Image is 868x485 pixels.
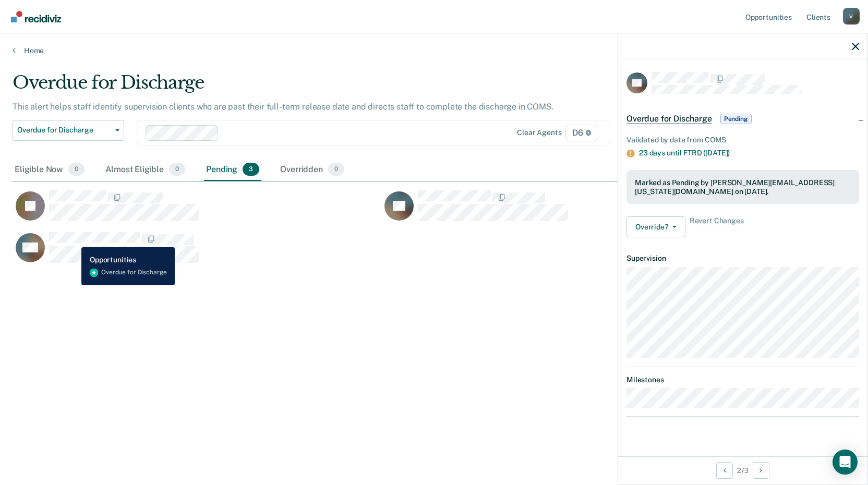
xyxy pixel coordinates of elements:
[243,163,259,176] span: 3
[635,178,851,196] div: Marked as Pending by [PERSON_NAME][EMAIL_ADDRESS][US_STATE][DOMAIN_NAME] on [DATE].
[13,232,381,273] div: CaseloadOpportunityCell-0507041
[626,114,712,124] span: Overdue for Discharge
[626,254,859,263] dt: Supervision
[103,159,187,181] div: Almost Eligible
[565,125,598,141] span: D6
[278,159,346,181] div: Overridden
[753,462,769,479] button: Next Opportunity
[13,72,664,102] div: Overdue for Discharge
[618,456,867,484] div: 2 / 3
[13,190,381,232] div: CaseloadOpportunityCell-0968909
[720,114,752,124] span: Pending
[13,46,855,55] a: Home
[843,8,860,25] button: Profile dropdown button
[716,462,733,479] button: Previous Opportunity
[833,450,858,475] div: Open Intercom Messenger
[626,136,859,144] div: Validated by data from COMS
[68,163,85,176] span: 0
[328,163,344,176] span: 0
[626,216,685,237] button: Override?
[169,163,185,176] span: 0
[17,126,111,135] span: Overdue for Discharge
[204,159,261,181] div: Pending
[843,8,860,25] div: V
[11,11,61,22] img: Recidiviz
[639,149,859,157] div: 23 days until FTRD ([DATE])
[626,375,859,384] dt: Milestones
[13,159,87,181] div: Eligible Now
[517,128,561,137] div: Clear agents
[618,102,867,136] div: Overdue for DischargePending
[690,216,744,237] span: Revert Changes
[381,190,750,232] div: CaseloadOpportunityCell-0583179
[13,102,554,112] p: This alert helps staff identify supervision clients who are past their full-term release date and...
